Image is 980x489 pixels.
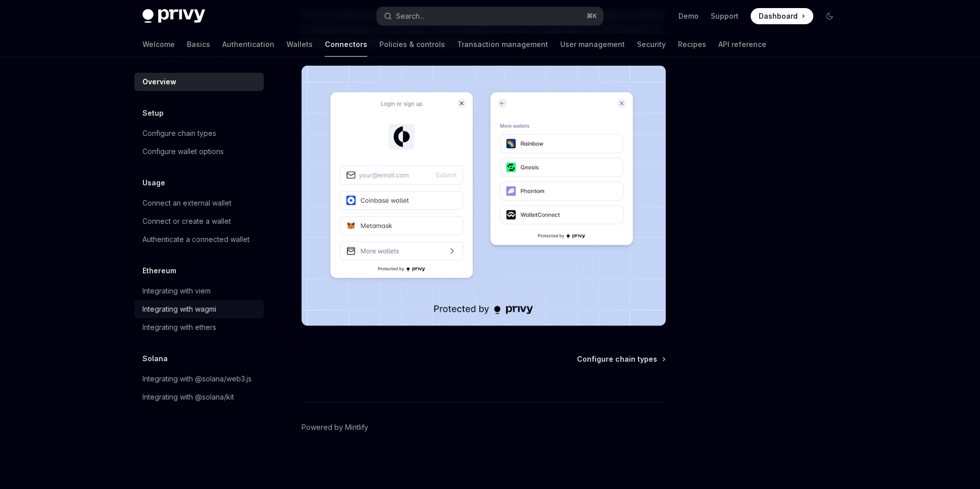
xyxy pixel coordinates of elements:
div: Search... [396,10,424,22]
a: Connect an external wallet [134,194,264,212]
span: ⌘ K [586,12,597,20]
a: Connect or create a wallet [134,212,264,230]
a: Integrating with wagmi [134,300,264,318]
a: Recipes [678,32,706,57]
div: Configure chain types [142,127,216,139]
div: Integrating with @solana/web3.js [142,373,252,385]
a: Configure wallet options [134,142,264,161]
div: Integrating with wagmi [142,303,216,315]
div: Connect an external wallet [142,197,231,209]
a: Welcome [142,32,175,57]
a: Connectors [325,32,367,57]
div: Integrating with ethers [142,321,216,333]
h5: Solana [142,353,168,365]
button: Open search [377,7,603,25]
img: dark logo [142,9,205,23]
a: Configure chain types [134,124,264,142]
img: Connectors3 [302,66,666,326]
a: Integrating with @solana/kit [134,388,264,406]
a: Integrating with @solana/web3.js [134,370,264,388]
a: Configure chain types [577,354,665,364]
a: Transaction management [457,32,548,57]
a: Integrating with ethers [134,318,264,336]
div: Connect or create a wallet [142,215,231,227]
div: Configure wallet options [142,145,224,158]
a: Security [637,32,666,57]
h5: Setup [142,107,164,119]
a: User management [560,32,625,57]
a: Wallets [286,32,313,57]
span: Dashboard [759,11,798,21]
a: Support [711,11,739,21]
a: Policies & controls [379,32,445,57]
a: Authentication [222,32,274,57]
h5: Usage [142,177,165,189]
a: Integrating with viem [134,282,264,300]
div: Overview [142,76,176,88]
a: Basics [187,32,210,57]
a: Overview [134,73,264,91]
a: Demo [678,11,699,21]
a: Powered by Mintlify [302,422,368,432]
a: API reference [718,32,766,57]
span: Configure chain types [577,354,657,364]
a: Authenticate a connected wallet [134,230,264,249]
div: Integrating with @solana/kit [142,391,234,403]
div: Integrating with viem [142,285,211,297]
a: Dashboard [751,8,813,24]
div: Authenticate a connected wallet [142,233,250,246]
h5: Ethereum [142,265,176,277]
button: Toggle dark mode [821,8,838,24]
